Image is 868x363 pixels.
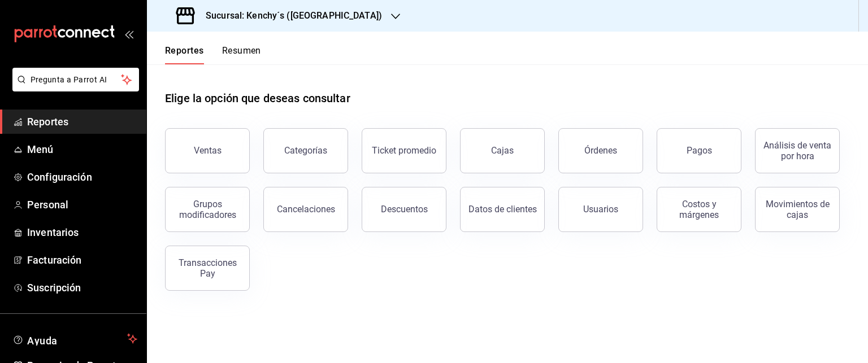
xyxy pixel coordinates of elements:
button: Ventas [165,128,250,173]
button: Órdenes [558,128,643,173]
button: Grupos modificadores [165,187,250,232]
div: Movimientos de cajas [762,199,832,220]
button: Reportes [165,45,204,64]
button: Costos y márgenes [657,187,741,232]
div: Análisis de venta por hora [762,140,832,161]
button: Datos de clientes [460,187,545,232]
div: Órdenes [584,145,617,156]
span: Ayuda [27,332,123,345]
span: Suscripción [27,280,137,295]
div: Costos y márgenes [664,199,734,220]
span: Personal [27,197,137,212]
button: Movimientos de cajas [755,187,840,232]
span: Configuración [27,169,137,185]
span: Reportes [27,114,137,129]
button: Categorías [263,128,348,173]
button: Análisis de venta por hora [755,128,840,173]
span: Menú [27,142,137,157]
button: Cancelaciones [263,187,348,232]
div: Cancelaciones [277,204,335,215]
div: Datos de clientes [468,204,537,215]
h1: Elige la opción que deseas consultar [165,90,350,107]
div: navigation tabs [165,45,261,64]
div: Cajas [491,145,514,156]
div: Pagos [687,145,712,156]
button: Resumen [222,45,261,64]
button: Pagos [657,128,741,173]
span: Pregunta a Parrot AI [31,74,121,86]
a: Pregunta a Parrot AI [8,82,139,94]
button: Ticket promedio [362,128,446,173]
div: Usuarios [583,204,618,215]
button: Cajas [460,128,545,173]
div: Categorías [284,145,327,156]
h3: Sucursal: Kenchy´s ([GEOGRAPHIC_DATA]) [197,9,382,23]
div: Grupos modificadores [172,199,242,220]
span: Facturación [27,252,137,268]
div: Descuentos [381,204,428,215]
button: open_drawer_menu [124,29,133,38]
button: Transacciones Pay [165,246,250,291]
button: Usuarios [558,187,643,232]
div: Ventas [194,145,222,156]
span: Inventarios [27,225,137,240]
button: Pregunta a Parrot AI [12,68,139,91]
button: Descuentos [362,187,446,232]
div: Transacciones Pay [172,257,242,279]
div: Ticket promedio [372,145,436,156]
